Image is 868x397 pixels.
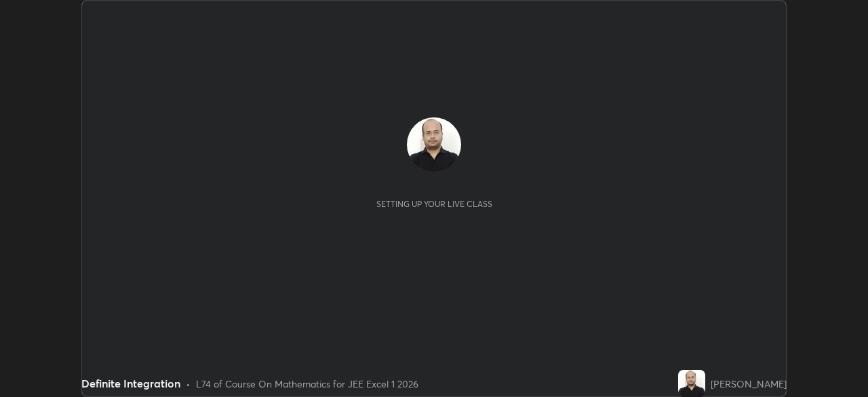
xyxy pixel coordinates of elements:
div: Definite Integration [81,375,180,392]
img: 83f50dee00534478af7b78a8c624c472.jpg [678,370,705,397]
div: • [186,377,191,391]
div: Setting up your live class [376,199,492,209]
div: L74 of Course On Mathematics for JEE Excel 1 2026 [196,377,418,391]
div: [PERSON_NAME] [711,377,787,391]
img: 83f50dee00534478af7b78a8c624c472.jpg [407,117,461,172]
